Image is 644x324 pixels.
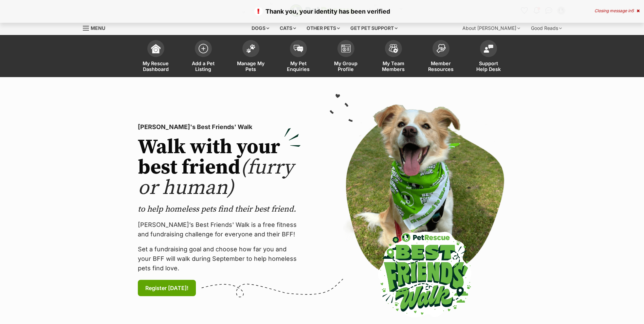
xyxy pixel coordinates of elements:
div: About [PERSON_NAME] [458,21,525,35]
span: My Rescue Dashboard [141,60,171,72]
span: Menu [91,25,105,31]
div: Other pets [302,21,345,35]
a: My Rescue Dashboard [132,37,180,77]
img: help-desk-icon-fdf02630f3aa405de69fd3d07c3f3aa587a6932b1a1747fa1d2bba05be0121f9.svg [484,44,493,53]
span: Add a Pet Listing [188,60,219,72]
img: manage-my-pets-icon-02211641906a0b7f246fdf0571729dbe1e7629f14944591b6c1af311fb30b64b.svg [246,44,256,53]
div: Dogs [247,21,274,35]
p: [PERSON_NAME]’s Best Friends' Walk is a free fitness and fundraising challenge for everyone and t... [138,220,301,239]
img: team-members-icon-5396bd8760b3fe7c0b43da4ab00e1e3bb1a5d9ba89233759b79545d2d3fc5d0d.svg [389,44,398,53]
span: Support Help Desk [473,60,504,72]
img: group-profile-icon-3fa3cf56718a62981997c0bc7e787c4b2cf8bcc04b72c1350f741eb67cf2f40e.svg [341,44,351,53]
img: member-resources-icon-8e73f808a243e03378d46382f2149f9095a855e16c252ad45f914b54edf8863c.svg [436,44,446,53]
p: Set a fundraising goal and choose how far you and your BFF will walk during September to help hom... [138,245,301,273]
a: My Pet Enquiries [275,37,322,77]
a: Register [DATE]! [138,280,196,296]
a: Support Help Desk [465,37,512,77]
a: Add a Pet Listing [180,37,227,77]
span: My Team Members [378,60,409,72]
h2: Walk with your best friend [138,137,301,198]
a: Manage My Pets [227,37,275,77]
img: add-pet-listing-icon-0afa8454b4691262ce3f59096e99ab1cd57d4a30225e0717b998d2c9b9846f56.svg [199,44,208,53]
a: My Group Profile [322,37,370,77]
span: (furry or human) [138,155,294,201]
span: Manage My Pets [236,60,266,72]
span: My Pet Enquiries [283,60,314,72]
a: Member Resources [417,37,465,77]
img: dashboard-icon-eb2f2d2d3e046f16d808141f083e7271f6b2e854fb5c12c21221c1fb7104beca.svg [151,44,161,53]
div: Get pet support [346,21,402,35]
p: [PERSON_NAME]'s Best Friends' Walk [138,122,301,132]
a: My Team Members [370,37,417,77]
div: Good Reads [526,21,567,35]
img: pet-enquiries-icon-7e3ad2cf08bfb03b45e93fb7055b45f3efa6380592205ae92323e6603595dc1f.svg [294,45,303,52]
span: Member Resources [426,60,456,72]
span: Register [DATE]! [145,284,188,292]
p: to help homeless pets find their best friend. [138,204,301,215]
a: Menu [83,21,110,34]
span: My Group Profile [331,60,361,72]
div: Cats [275,21,301,35]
